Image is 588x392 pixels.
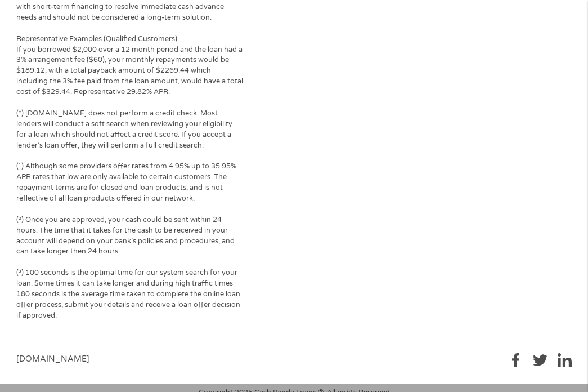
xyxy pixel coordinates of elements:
img: linkedin.svg [558,353,572,367]
p: (³) 100 seconds is the optimal time for our system search for your loan. Some times it can take l... [16,268,244,320]
p: (*) [DOMAIN_NAME] does not perform a credit check. Most lenders will conduct a soft search when r... [16,108,244,151]
img: facebook.svg [509,353,523,367]
div: [DOMAIN_NAME] [16,353,89,367]
p: (²) Once you are approved, your cash could be sent within 24 hours. The time that it takes for th... [16,215,244,257]
img: twitter.svg [533,353,547,367]
p: Representative Examples (Qualified Customers) If you borrowed $2,000 over a 12 month period and t... [16,34,244,97]
p: (¹) Although some providers offer rates from 4.95% up to 35.95% APR rates that low are only avail... [16,161,244,204]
